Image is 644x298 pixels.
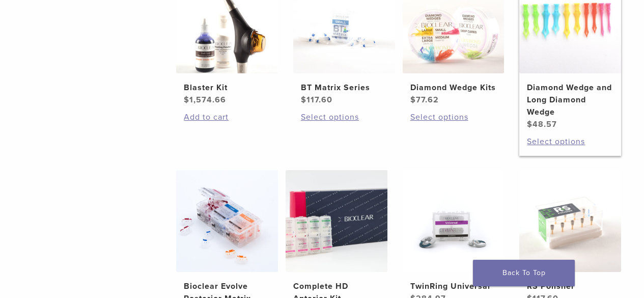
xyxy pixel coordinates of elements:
[519,170,621,272] img: RS Polisher
[473,260,575,286] a: Back To Top
[527,119,557,129] bdi: 48.57
[301,95,332,105] bdi: 117.60
[527,119,533,129] span: $
[410,280,497,292] h2: TwinRing Universal
[176,170,278,272] img: Bioclear Evolve Posterior Matrix Series
[301,111,387,123] a: Select options for “BT Matrix Series”
[410,95,416,105] span: $
[301,82,387,94] h2: BT Matrix Series
[286,170,387,272] img: Complete HD Anterior Kit
[527,136,613,148] a: Select options for “Diamond Wedge and Long Diamond Wedge”
[184,95,226,105] bdi: 1,574.66
[184,95,189,105] span: $
[403,170,505,272] img: TwinRing Universal
[410,82,497,94] h2: Diamond Wedge Kits
[184,82,270,94] h2: Blaster Kit
[527,82,613,118] h2: Diamond Wedge and Long Diamond Wedge
[184,111,270,123] a: Add to cart: “Blaster Kit”
[301,95,306,105] span: $
[410,111,497,123] a: Select options for “Diamond Wedge Kits”
[410,95,439,105] bdi: 77.62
